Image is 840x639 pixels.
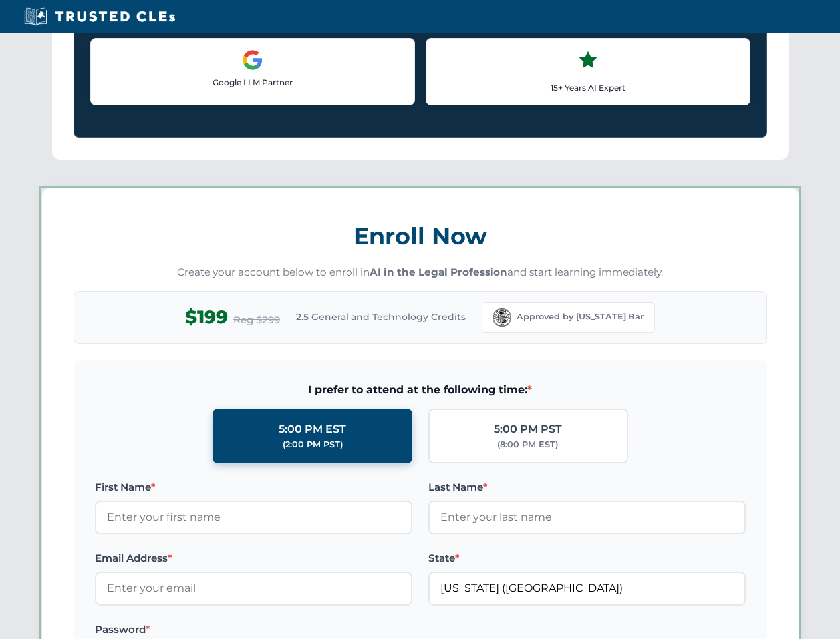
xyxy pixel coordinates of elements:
div: 5:00 PM EST [279,421,346,438]
img: Florida Bar [493,308,511,327]
label: Email Address [95,550,412,566]
label: State [428,550,746,566]
label: Last Name [428,479,746,495]
span: I prefer to attend at the following time: [95,381,746,399]
label: First Name [95,479,412,495]
span: Reg $299 [233,312,280,328]
h3: Enroll Now [74,215,767,257]
strong: AI in the Legal Profession [370,266,507,278]
span: Approved by [US_STATE] Bar [517,310,644,323]
input: Enter your email [95,572,412,605]
label: Password [95,622,412,638]
input: Enter your first name [95,501,412,534]
div: (8:00 PM EST) [497,438,558,451]
input: Florida (FL) [428,572,746,605]
p: Create your account below to enroll in and start learning immediately. [74,265,767,280]
input: Enter your last name [428,501,746,534]
p: Google LLM Partner [102,76,404,89]
span: 2.5 General and Technology Credits [296,310,466,324]
img: Google [242,49,263,71]
div: 5:00 PM PST [494,421,562,438]
div: (2:00 PM PST) [283,438,343,451]
img: Trusted CLEs [20,7,179,27]
p: 15+ Years AI Expert [437,81,739,94]
span: $199 [185,302,228,332]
